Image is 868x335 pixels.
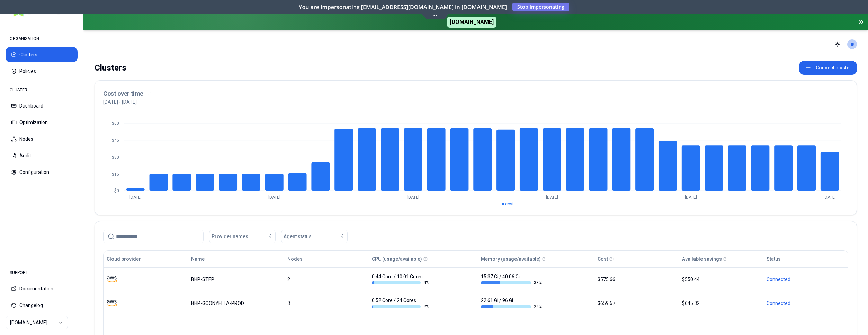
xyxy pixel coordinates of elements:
h3: Cost over time [103,89,143,99]
div: Status [767,255,781,262]
button: Configuration [6,165,78,180]
img: aws [107,274,117,285]
tspan: $45 [112,138,119,143]
div: $659.67 [598,300,676,307]
img: aws [107,298,117,308]
div: 2 % [372,304,433,309]
tspan: $60 [112,121,119,126]
span: [DOMAIN_NAME] [447,17,496,28]
p: [DATE] - [DATE] [103,99,137,105]
button: Cost [598,252,608,266]
tspan: $30 [112,155,119,160]
div: 3 [287,300,366,307]
div: 0.52 Core / 24 Cores [372,297,433,309]
div: 2 [287,276,366,283]
div: 0.44 Core / 10.01 Cores [372,273,433,286]
button: Cloud provider [107,252,141,266]
button: Connect cluster [799,61,857,75]
button: Audit [6,148,78,163]
button: Name [191,252,205,266]
button: Clusters [6,47,78,62]
div: Clusters [95,61,126,75]
button: CPU (usage/available) [372,252,422,266]
div: Connected [767,276,845,283]
button: Documentation [6,281,78,296]
div: $575.66 [598,276,676,283]
span: Agent status [284,233,312,240]
button: Policies [6,64,78,79]
span: cost [505,202,514,206]
tspan: $0 [114,188,119,193]
button: Dashboard [6,98,78,113]
div: $550.44 [682,276,760,283]
button: Nodes [6,131,78,147]
button: Available savings [682,252,722,266]
div: 38 % [481,280,542,286]
tspan: [DATE] [407,195,419,200]
tspan: [DATE] [824,195,836,200]
div: 24 % [481,304,542,309]
button: Nodes [287,252,303,266]
button: Changelog [6,298,78,313]
tspan: $15 [112,172,119,177]
div: BHP-GOONYELLA-PROD [191,300,281,307]
tspan: [DATE] [685,195,697,200]
button: Agent status [281,230,348,243]
div: 4 % [372,280,433,286]
div: ORGANISATION [6,32,78,46]
button: Provider names [209,230,276,243]
div: CLUSTER [6,83,78,97]
tspan: [DATE] [546,195,558,200]
tspan: [DATE] [129,195,142,200]
div: SUPPORT [6,266,78,280]
div: 22.61 Gi / 96 Gi [481,297,542,309]
div: BHP-STEP [191,276,281,283]
div: Connected [767,300,845,307]
tspan: [DATE] [268,195,280,200]
div: $645.32 [682,300,760,307]
button: Optimization [6,115,78,130]
button: Memory (usage/available) [481,252,541,266]
div: 15.37 Gi / 40.06 Gi [481,273,542,286]
span: Provider names [212,233,248,240]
